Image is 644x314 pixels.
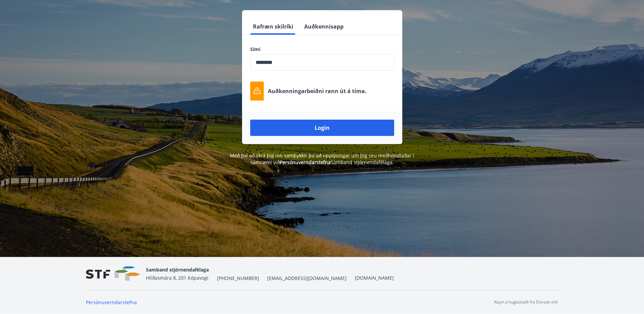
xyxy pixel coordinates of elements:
[250,18,296,35] button: Rafræn skilríki
[146,275,208,281] span: Hlíðasmára 8, 201 Kópavogi
[217,275,259,282] span: [PHONE_NUMBER]
[86,299,137,306] a: Persónuverndarstefna
[280,159,331,165] a: Persónuverndarstefna
[146,266,209,273] span: Samband stjórnendafélaga
[355,275,394,281] a: [DOMAIN_NAME]
[250,46,394,53] label: Sími
[230,152,414,165] span: Með því að skrá þig inn samþykkir þú að upplýsingar um þig séu meðhöndlaðar í samræmi við Samband...
[494,299,558,305] p: Keyrt á hugbúnaði frá Dorado ehf.
[250,120,394,136] button: Login
[301,18,346,35] button: Auðkennisapp
[267,275,347,282] span: [EMAIL_ADDRESS][DOMAIN_NAME]
[268,87,367,95] p: Auðkenningarbeiðni rann út á tíma.
[86,266,141,281] img: vjCaq2fThgY3EUYqSgpjEiBg6WP39ov69hlhuPVN.png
